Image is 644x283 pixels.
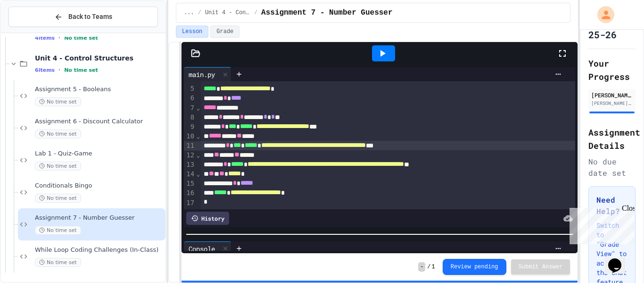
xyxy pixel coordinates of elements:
span: No time set [35,226,81,235]
div: [PERSON_NAME][EMAIL_ADDRESS][DOMAIN_NAME] [591,100,633,107]
h2: Assignment Details [588,126,636,152]
span: Unit 4 - Control Structures [205,9,250,17]
div: 15 [184,179,196,189]
div: Console [184,241,231,256]
button: Review pending [443,259,506,275]
span: Conditionals Bingo [35,182,164,190]
span: Fold line [196,132,200,140]
span: Fold line [196,170,200,178]
button: Submit Answer [511,259,570,274]
span: No time set [35,194,81,203]
span: 6 items [35,67,55,73]
div: 5 [184,84,196,94]
div: 12 [184,151,196,160]
h3: Need Help? [596,194,627,217]
span: Assignment 7 - Number Guesser [35,214,164,222]
div: 9 [184,122,196,132]
div: My Account [587,4,617,26]
div: [PERSON_NAME] [591,91,633,99]
iframe: chat widget [566,204,635,244]
span: No time set [35,258,81,267]
button: Lesson [176,26,208,38]
span: While Loop Coding Challenges (In-Class) [35,246,164,254]
div: 11 [184,141,196,151]
div: History [186,212,229,225]
button: Back to Teams [8,7,158,27]
div: 18 [184,207,196,217]
span: No time set [35,129,81,138]
span: / [198,9,201,17]
span: / [254,9,257,17]
div: main.py [184,69,220,79]
span: Back to Teams [68,12,112,22]
div: Chat with us now!Close [4,4,65,60]
span: ... [184,9,194,17]
div: 6 [184,94,196,103]
div: 16 [184,189,196,198]
h2: Your Progress [588,57,636,83]
span: No time set [35,162,81,171]
span: Submit Answer [519,263,563,271]
div: 8 [184,113,196,122]
div: Console [184,244,220,254]
span: 4 items [35,35,55,41]
span: No time set [64,35,98,41]
span: Unit 4 - Control Structures [35,54,164,62]
span: Fold line [196,151,200,159]
span: Assignment 6 - Discount Calculator [35,118,164,126]
span: No time set [35,97,81,106]
span: / [427,263,430,271]
span: No time set [64,67,98,73]
span: Assignment 5 - Booleans [35,86,164,94]
span: • [58,34,60,42]
div: No due date set [588,156,636,179]
div: 13 [184,160,196,170]
span: Lab 1 - Quiz-Game [35,150,164,158]
span: Fold line [196,104,200,111]
span: 1 [432,263,435,271]
span: - [418,262,425,272]
div: 17 [184,198,196,208]
div: 14 [184,170,196,179]
iframe: chat widget [604,245,635,274]
span: Assignment 7 - Number Guesser [261,7,392,18]
div: 10 [184,132,196,141]
div: 7 [184,103,196,113]
div: main.py [184,67,231,81]
span: • [58,66,60,74]
button: Grade [210,26,239,38]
